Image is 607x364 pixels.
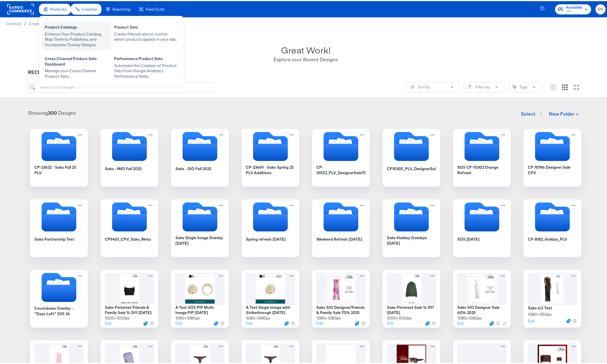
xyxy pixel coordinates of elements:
svg: Folder [383,131,440,160]
svg: Folder [30,272,88,301]
span: / [21,20,29,25]
button: Edit [246,320,253,325]
svg: Folder [383,201,440,230]
div: CP10305_PLV_DesignerSale60 [387,165,436,170]
div: Saks Pinterest Sale % Off [DATE] [387,304,436,314]
svg: Folder [101,131,158,160]
svg: Small grid [550,83,556,89]
div: A Test Single Image with Strikethrough [DATE]1080×1080pxEditDuplicate [242,269,299,326]
span: HBC [566,8,582,13]
div: Saks 4:5 Test1080×1350pxEditDuplicate [524,269,581,326]
div: Saks Single Image Overlay [DATE] [171,198,229,256]
div: CP-23469 - Saks Spring 25 PLV Additions [246,164,295,174]
div: Great Work! [281,43,331,55]
svg: Folder [30,131,88,160]
svg: Duplicate [144,320,148,324]
svg: Folder [171,131,229,160]
button: Edit [316,320,323,325]
div: Saks - MIO Fall 2025 [105,165,142,170]
div: Saks - SIO Fall 2025 [175,165,211,170]
svg: Folder [242,131,299,160]
div: CP9401_CPV_Saks_Meta [105,235,151,241]
svg: Folder [30,201,88,230]
div: Saks SIO Designer Sale 60% 20251080×1080pxEditDuplicate [453,269,511,326]
div: 1000 × 1500 px [387,314,412,320]
button: Edit [457,320,464,325]
div: CP-8182_Holiday_PLV [524,198,581,256]
div: 1080 × 1080 px [246,314,270,320]
div: CP-23632 - Saks Fall 25 PLV [30,128,88,185]
button: AccountsHBC [555,3,591,13]
div: CP-10552_PLV_DesignerSale70 [312,128,370,185]
svg: Link [502,320,506,324]
div: CP9401_CPV_Saks_Meta [101,198,158,256]
svg: Duplicate [355,320,359,324]
svg: Duplicate [214,320,218,324]
span: Creative [82,6,97,10]
button: Edit [105,320,112,325]
div: Weekend Refresh [DATE] [312,198,370,256]
svg: Tag [513,84,517,88]
svg: Folder [101,201,158,230]
div: RECENT WORK [28,68,584,75]
span: Products [50,6,66,10]
svg: Folder [524,131,581,160]
button: Duplicate [490,320,494,324]
div: Saks Partnership Test [30,198,88,256]
div: 1080 × 1350 px [528,311,552,316]
span: Accounts [566,3,582,10]
svg: Folder [312,201,370,230]
div: CP-10196 Designer Sale CPV [528,164,577,174]
button: Select [519,107,538,118]
div: Saks - MIO Fall 2025 [101,128,158,185]
svg: Filter [468,84,472,88]
span: Select [521,109,536,117]
div: Countdown Overlay - "Days Left" S05 24 [34,304,83,315]
div: Saks SIO Designer Sale 60% 2025 [457,304,506,314]
div: Saks Pinterest Friends & Family Sale % Off [DATE] [105,304,154,314]
button: DV [595,3,606,13]
div: Saks Pinterest Friends & Family Sale % Off [DATE]1000×1500pxEditDuplicate [101,269,158,326]
a: Creative Home [29,20,56,25]
span: Reporting [112,6,130,10]
div: 1000 × 1500 px [105,314,130,320]
div: 1080 × 1080 px [316,314,341,320]
svg: Folder [453,131,511,160]
button: SlidersSort by [406,81,459,91]
svg: Duplicate [567,318,571,322]
div: CP-10552_PLV_DesignerSale70 [316,164,365,174]
div: SO5 [DATE] [457,235,480,241]
svg: Medium grid [562,83,568,89]
svg: Folder [453,201,511,230]
button: TagTags [508,81,542,91]
div: CP-10196 Designer Sale CPV [524,128,581,185]
div: CP10305_PLV_DesignerSale60 [383,128,440,185]
div: CP-23469 - Saks Spring 25 PLV Additions [242,128,299,185]
div: Showing Designs [28,109,76,115]
svg: Large grid [573,83,579,89]
svg: Duplicate [426,320,430,324]
div: Saks - SIO Fall 2025 [171,128,229,185]
div: Saks Single Image Overlay [DATE] [175,234,224,245]
div: Weekend Refresh [DATE] [316,235,362,241]
span: DV [598,5,603,12]
span: Creative [6,20,21,25]
button: New Folder + [544,108,584,119]
div: Saks Partnership Test [34,235,74,241]
strong: 300 [48,109,57,115]
div: Spring refresh [DATE] [242,198,299,256]
button: Edit [528,317,534,323]
svg: Folder [524,201,581,230]
div: Saks Pinterest Sale % Off [DATE]1000×1500pxEditDuplicate [383,269,440,326]
div: A Test SO5 PIP Multi-Image PIP [DATE] [175,304,224,314]
div: Spring refresh [DATE] [246,235,286,241]
div: Countdown Overlay - "Days Left" S05 24 [30,269,88,326]
div: A Test Single Image with Strikethrough [DATE] [246,304,295,314]
span: Feed Suite [146,6,165,10]
button: Duplicate [285,320,289,324]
